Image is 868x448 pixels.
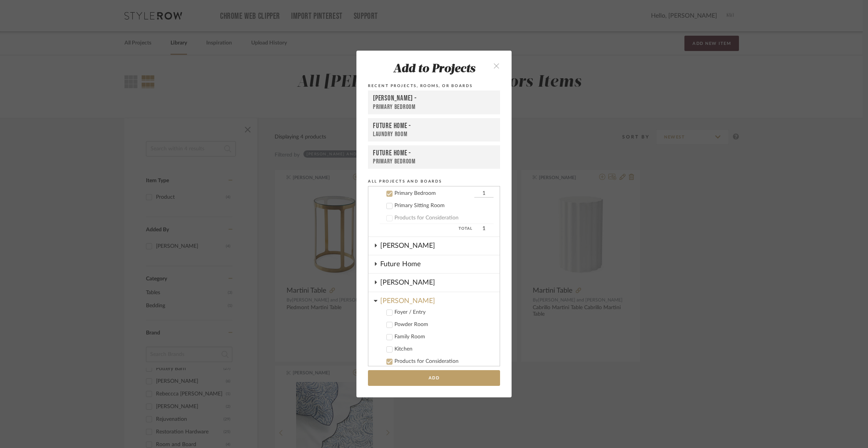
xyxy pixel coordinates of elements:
[485,58,508,73] button: close
[373,122,495,130] div: Future Home -
[394,309,494,316] div: Foyer / Entry
[368,370,500,386] button: Add
[474,190,494,198] input: Primary Bedroom
[373,158,495,165] div: Primary Bedroom
[394,334,494,340] div: Family Room
[394,358,494,365] div: Products for Consideration
[394,203,494,209] div: Primary Sitting Room
[373,130,495,138] div: Laundry Room
[474,224,494,233] span: 1
[380,292,500,306] div: [PERSON_NAME]
[380,224,472,233] span: Total
[394,215,494,221] div: Products for Consideration
[380,255,500,273] div: Future Home
[380,237,500,255] div: [PERSON_NAME]
[373,103,495,111] div: Primary Bedroom
[368,178,500,185] div: All Projects and Boards
[373,94,495,103] div: [PERSON_NAME] -
[380,274,500,292] div: [PERSON_NAME]
[394,346,494,352] div: Kitchen
[394,190,472,197] div: Primary Bedroom
[368,82,500,89] div: Recent Projects, Rooms, or Boards
[368,63,500,76] div: Add to Projects
[394,321,494,328] div: Powder Room
[373,149,495,158] div: Future Home -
